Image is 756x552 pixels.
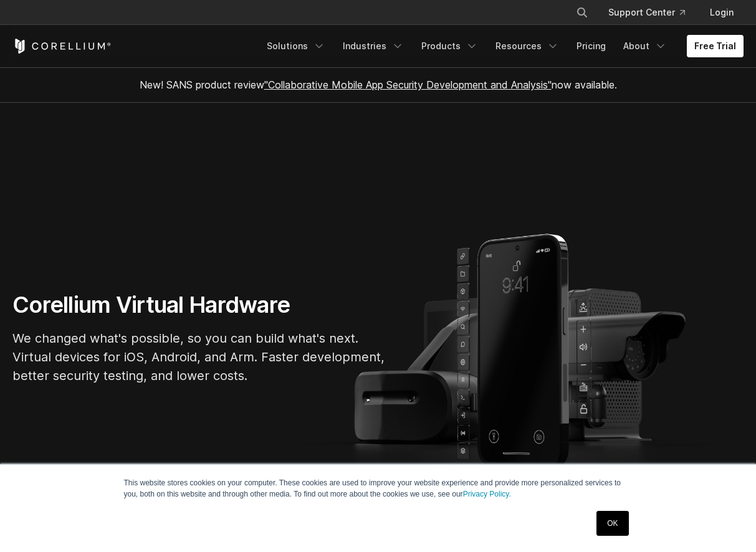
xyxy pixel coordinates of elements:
div: Navigation Menu [561,1,744,24]
a: Support Center [598,1,695,24]
a: "Collaborative Mobile App Security Development and Analysis" [264,79,552,91]
a: OK [596,511,628,536]
a: About [616,35,674,57]
a: Login [700,1,744,24]
div: Navigation Menu [259,35,744,57]
a: Pricing [569,35,613,57]
span: New! SANS product review now available. [140,79,617,91]
a: Products [414,35,486,57]
a: Resources [488,35,567,57]
a: Solutions [259,35,333,57]
button: Search [571,1,593,24]
p: We changed what's possible, so you can build what's next. Virtual devices for iOS, Android, and A... [12,329,386,385]
a: Privacy Policy. [463,490,511,498]
a: Industries [335,35,411,57]
h1: Corellium Virtual Hardware [12,291,386,319]
a: Free Trial [687,35,744,57]
p: This website stores cookies on your computer. These cookies are used to improve your website expe... [124,477,633,500]
a: Corellium Home [12,39,112,54]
